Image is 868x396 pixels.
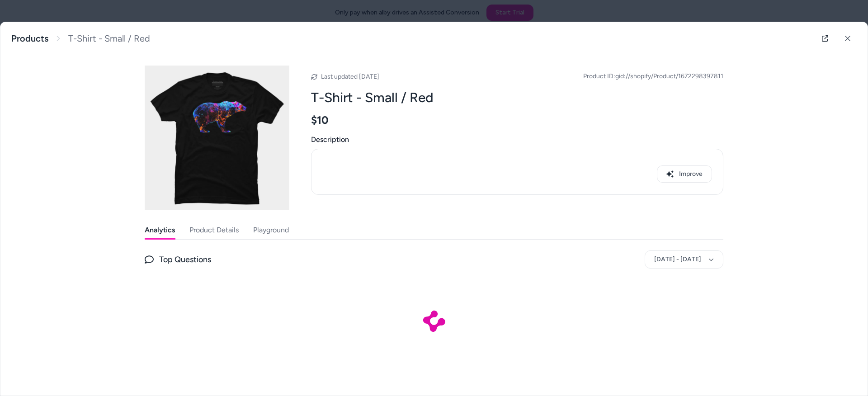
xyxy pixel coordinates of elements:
[657,165,712,183] button: Improve
[145,221,175,239] button: Analytics
[311,113,329,127] span: $10
[311,89,723,106] h2: T-Shirt - Small / Red
[311,134,723,145] span: Description
[11,33,150,44] nav: breadcrumb
[189,221,239,239] button: Product Details
[11,33,48,44] a: Products
[159,253,211,266] span: Top Questions
[583,72,723,81] span: Product ID: gid://shopify/Product/1672298397811
[253,221,289,239] button: Playground
[321,73,379,80] span: Last updated [DATE]
[645,250,723,269] button: [DATE] - [DATE]
[68,33,150,44] span: T-Shirt - Small / Red
[145,66,289,210] img: mens_tshirt.jpg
